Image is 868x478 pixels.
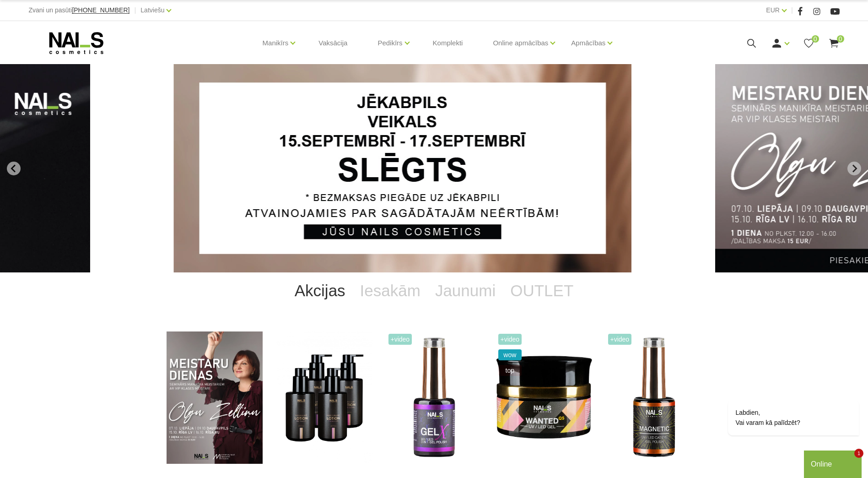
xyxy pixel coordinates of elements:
[608,334,632,345] span: +Video
[493,25,548,61] a: Online apmācības
[28,5,129,16] div: Zvani un pasūti
[699,317,863,446] iframe: chat widget
[7,162,21,175] button: Go to last slide
[428,272,503,309] a: Jaunumi
[276,331,372,464] img: BAROJOŠS roku un ķermeņa LOSJONSBALI COCONUT barojošs roku un ķermeņa losjons paredzēts jebkura t...
[766,5,780,16] a: EUR
[72,7,129,14] a: [PHONE_NUMBER]
[134,5,136,16] span: |
[828,38,840,49] a: 0
[498,334,522,345] span: +Video
[503,272,581,309] a: OUTLET
[140,5,164,16] a: Latviešu
[498,349,522,360] span: wow
[386,331,482,464] img: Trīs vienā - bāze, tonis, tops (trausliem nagiem vēlams papildus lietot bāzi). Ilgnoturīga un int...
[496,331,592,464] img: Gels WANTED NAILS cosmetics tehniķu komanda ir radījusi gelu, kas ilgi jau ir katra meistara mekl...
[263,25,289,61] a: Manikīrs
[791,5,793,16] span: |
[353,272,428,309] a: Iesakām
[377,25,402,61] a: Pedikīrs
[606,331,702,464] img: Ilgnoturīga gellaka, kas sastāv no metāla mikrodaļiņām, kuras īpaša magnēta ietekmē var pārvērst ...
[803,38,814,49] a: 0
[498,365,522,376] span: top
[804,449,863,478] iframe: chat widget
[287,272,353,309] a: Akcijas
[388,334,412,345] span: +Video
[837,35,844,43] span: 0
[847,162,861,175] button: Next slide
[571,25,605,61] a: Apmācības
[426,21,470,65] a: Komplekti
[167,331,263,464] img: ✨ Meistaru dienas ar Olgu Zeltiņu 2025 ✨🍂 RUDENS / Seminārs manikīra meistariem 🍂📍 Liepāja – 7. o...
[812,35,819,43] span: 0
[173,64,694,272] li: 1 of 14
[311,21,355,65] a: Vaksācija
